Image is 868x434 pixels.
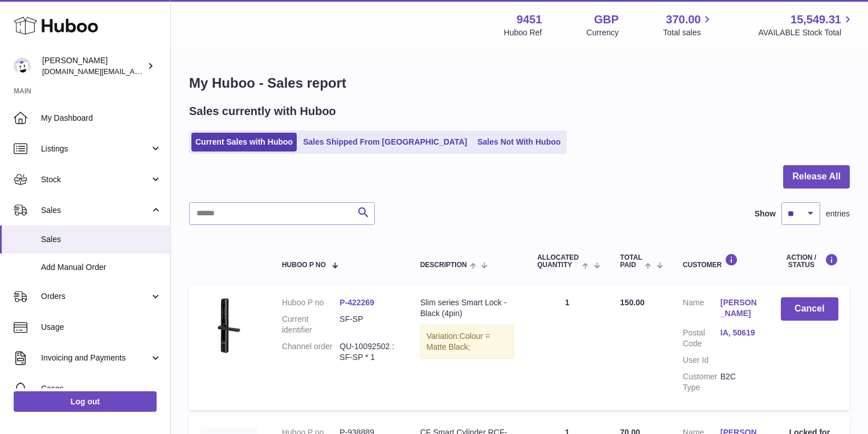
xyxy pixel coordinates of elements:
[594,12,619,27] strong: GBP
[41,234,162,245] span: Sales
[189,104,336,119] h2: Sales currently with Huboo
[526,286,609,410] td: 1
[41,113,162,124] span: My Dashboard
[473,133,564,152] a: Sales Not With Huboo
[758,12,854,38] a: 15,549.31 AVAILABLE Stock Total
[587,27,619,38] div: Currency
[41,144,150,154] span: Listings
[683,297,720,322] dt: Name
[41,262,162,273] span: Add Manual Order
[41,322,162,333] span: Usage
[14,58,31,75] img: amir.ch@gmail.com
[189,74,850,92] h1: My Huboo - Sales report
[683,371,720,393] dt: Customer Type
[41,291,150,302] span: Orders
[420,325,515,359] div: Variation:
[42,67,227,76] span: [DOMAIN_NAME][EMAIL_ADDRESS][DOMAIN_NAME]
[720,371,758,393] dd: B2C
[783,165,850,189] button: Release All
[537,254,579,269] span: ALLOCATED Quantity
[758,27,854,38] span: AVAILABLE Stock Total
[781,297,838,321] button: Cancel
[14,391,157,412] a: Log out
[191,133,297,152] a: Current Sales with Huboo
[282,261,326,269] span: Huboo P no
[299,133,471,152] a: Sales Shipped From [GEOGRAPHIC_DATA]
[517,12,542,27] strong: 9451
[720,297,758,319] a: [PERSON_NAME]
[420,261,467,269] span: Description
[663,12,714,38] a: 370.00 Total sales
[41,205,150,216] span: Sales
[282,314,339,335] dt: Current identifier
[781,253,838,269] div: Action / Status
[620,254,642,269] span: Total paid
[420,297,515,319] div: Slim series Smart Lock - Black (4pin)
[755,208,776,219] label: Show
[282,297,339,308] dt: Huboo P no
[683,327,720,349] dt: Postal Code
[663,27,714,38] span: Total sales
[683,253,758,269] div: Customer
[504,27,542,38] div: Huboo Ref
[41,383,162,394] span: Cases
[200,297,257,354] img: SF-featured-image-1.png
[720,327,758,338] a: IA, 50619
[826,208,850,219] span: entries
[339,298,374,307] a: P-422269
[339,341,397,363] dd: QU-10092502 : SF-SP * 1
[41,353,150,363] span: Invoicing and Payments
[683,355,720,366] dt: User Id
[282,341,339,363] dt: Channel order
[339,314,397,335] dd: SF-SP
[620,298,645,307] span: 150.00
[42,55,145,77] div: [PERSON_NAME]
[791,12,841,27] span: 15,549.31
[666,12,701,27] span: 370.00
[41,174,150,185] span: Stock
